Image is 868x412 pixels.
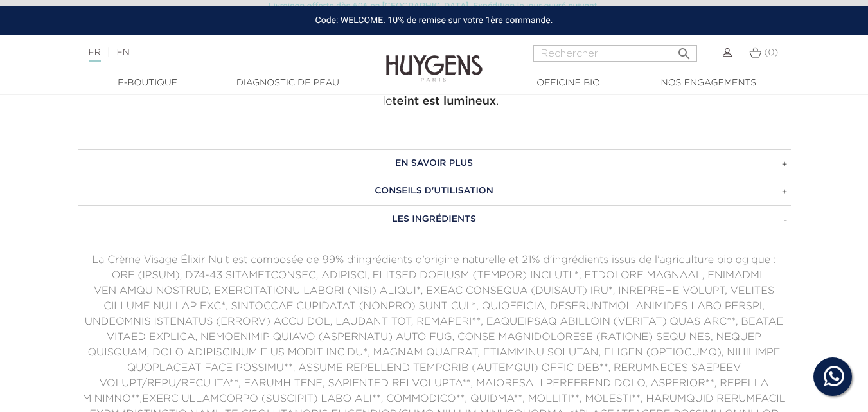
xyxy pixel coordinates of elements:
strong: teint est lumineux [393,96,497,107]
a: FR [89,48,101,62]
a: En savoir plus [78,149,791,177]
a: Conseils d'utilisation [78,177,791,205]
p: La Crème Visage Élixir Nuit est composée de 99% d’ingrédients d’origine naturelle et 21% d’ingréd... [78,253,791,268]
i:  [677,42,692,58]
a: E-Boutique [84,76,212,90]
a: Diagnostic de peau [224,76,352,90]
button:  [673,41,696,58]
img: Huygens [386,34,483,84]
div: | [82,45,352,60]
span: (0) [764,48,778,57]
a: Nos engagements [644,76,773,90]
a: Officine Bio [504,76,633,90]
a: Les ingrédients [78,205,791,233]
a: EN [116,48,129,57]
input: Rechercher [533,45,697,62]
